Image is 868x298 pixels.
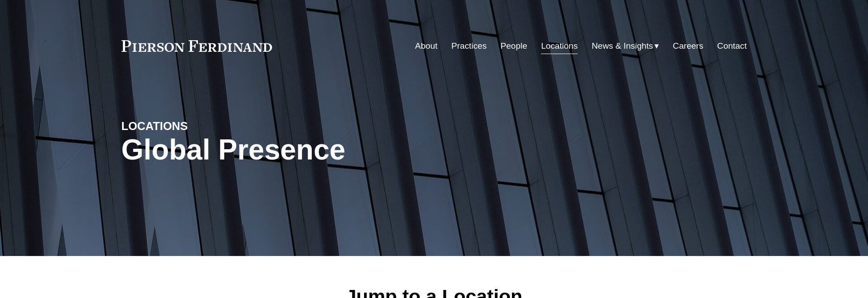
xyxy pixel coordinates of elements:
[673,38,703,55] a: Careers
[451,38,486,55] a: Practices
[122,134,538,166] h1: Global Presence
[591,38,653,54] span: News & Insights
[500,38,527,55] a: People
[717,38,746,55] a: Contact
[541,38,578,55] a: Locations
[591,38,659,55] a: folder dropdown
[122,119,278,133] h4: LOCATIONS
[415,38,437,55] a: About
